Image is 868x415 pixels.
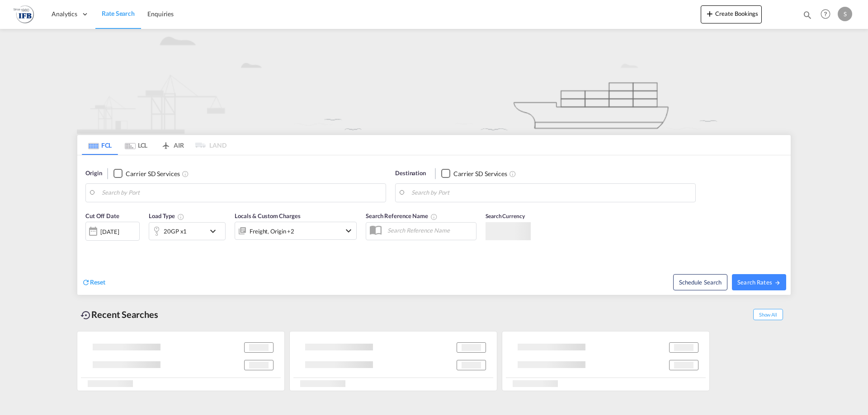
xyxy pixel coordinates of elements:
[509,170,516,177] md-icon: Unchecked: Search for CY (Container Yard) services for all selected carriers.Checked : Search for...
[90,278,105,286] span: Reset
[343,225,354,236] md-icon: icon-chevron-down
[802,10,812,23] div: icon-magnify
[147,10,174,18] span: Enquiries
[82,135,226,155] md-pagination-wrapper: Use the left and right arrow keys to navigate between tabs
[85,240,92,252] md-datepicker: Select
[85,222,140,241] div: [DATE]
[235,222,357,240] div: Freight Origin Destination Dock Stuffingicon-chevron-down
[732,274,786,290] button: Search Ratesicon-arrow-right
[126,169,179,178] div: Carrier SD Services
[182,170,189,177] md-icon: Unchecked: Search for CY (Container Yard) services for all selected carriers.Checked : Search for...
[208,226,223,237] md-icon: icon-chevron-down
[441,169,507,178] md-checkbox: Checkbox No Ink
[383,224,476,237] input: Search Reference Name
[77,304,162,325] div: Recent Searches
[149,222,226,240] div: 20GP x1icon-chevron-down
[737,279,781,286] span: Search Rates
[113,169,179,178] md-checkbox: Checkbox No Ink
[774,280,781,286] md-icon: icon-arrow-right
[838,7,852,21] div: S
[82,278,105,288] div: icon-refreshReset
[154,135,190,155] md-tab-item: AIR
[177,213,184,220] md-icon: Select multiple loads to view rates
[77,155,791,295] div: Origin Checkbox No InkUnchecked: Search for CY (Container Yard) services for all selected carrier...
[411,186,691,200] input: Search by Port
[102,9,135,17] span: Rate Search
[85,169,102,178] span: Origin
[395,169,426,178] span: Destination
[673,274,727,290] button: Note: By default Schedule search will only considerorigin ports, destination ports and cut off da...
[14,4,34,24] img: de31bbe0256b11eebba44b54815f083d.png
[366,212,438,219] span: Search Reference Name
[85,212,119,219] span: Cut Off Date
[77,29,791,134] img: new-FCL.png
[818,6,833,22] span: Help
[701,5,762,23] button: icon-plus 400-fgCreate Bookings
[453,169,507,178] div: Carrier SD Services
[164,225,187,238] div: 20GP x1
[100,228,119,236] div: [DATE]
[430,213,438,220] md-icon: Your search will be saved by the below given name
[802,10,812,20] md-icon: icon-magnify
[235,212,301,219] span: Locals & Custom Charges
[52,9,77,19] span: Analytics
[102,186,381,200] input: Search by Port
[753,309,783,320] span: Show All
[118,135,154,155] md-tab-item: LCL
[160,140,171,147] md-icon: icon-airplane
[82,278,90,286] md-icon: icon-refresh
[250,225,294,238] div: Freight Origin Destination Dock Stuffing
[704,8,715,19] md-icon: icon-plus 400-fg
[486,213,525,219] span: Search Currency
[818,6,838,23] div: Help
[149,212,184,219] span: Load Type
[80,310,91,321] md-icon: icon-backup-restore
[82,135,118,155] md-tab-item: FCL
